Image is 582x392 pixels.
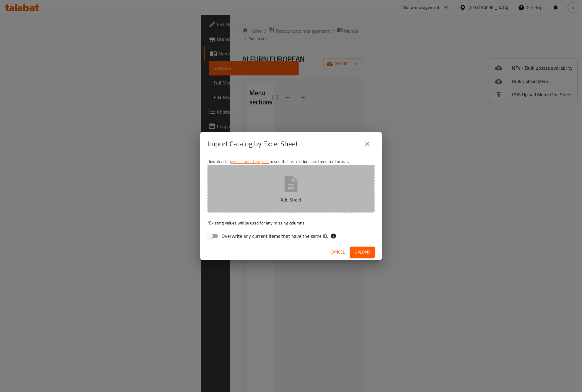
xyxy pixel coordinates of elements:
[217,196,365,203] p: Add Sheet
[231,158,269,165] a: Excel sheet template
[360,137,375,151] button: close
[222,232,328,240] span: Overwrite any current items that have the same ID.
[330,248,345,256] span: Cancel
[200,156,382,244] div: Download an to see the instructions and required format.
[350,247,375,258] button: Upload
[207,139,298,149] h2: Import Catalog by Excel Sheet
[328,247,347,258] button: Cancel
[207,220,375,226] p: Existing values will be used for any missing columns.
[330,233,336,239] svg: If the overwrite option isn't selected, then the items that match an existing ID will be ignored ...
[207,165,375,213] button: Add Sheet
[355,248,370,256] span: Upload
